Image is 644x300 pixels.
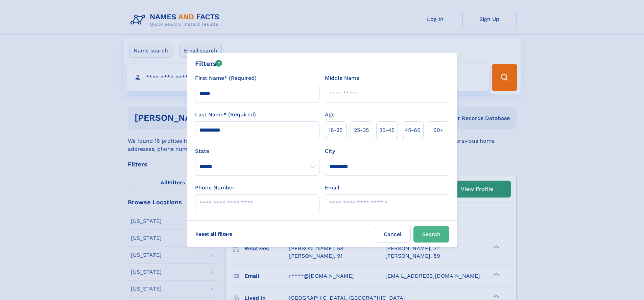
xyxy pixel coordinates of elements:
span: 25‑35 [354,126,369,134]
label: First Name* (Required) [195,74,257,82]
label: Age [325,111,335,119]
label: Last Name* (Required) [195,111,256,119]
span: 60+ [433,126,444,134]
span: 35‑45 [379,126,395,134]
label: Phone Number [195,184,235,192]
label: Middle Name [325,74,359,82]
label: Email [325,184,339,192]
label: City [325,147,335,155]
span: 45‑60 [405,126,421,134]
button: Search [413,226,449,243]
label: State [195,147,319,155]
div: Filters [195,59,222,69]
label: Cancel [375,226,411,243]
label: Reset all filters [191,226,237,242]
span: 18‑25 [329,126,342,134]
